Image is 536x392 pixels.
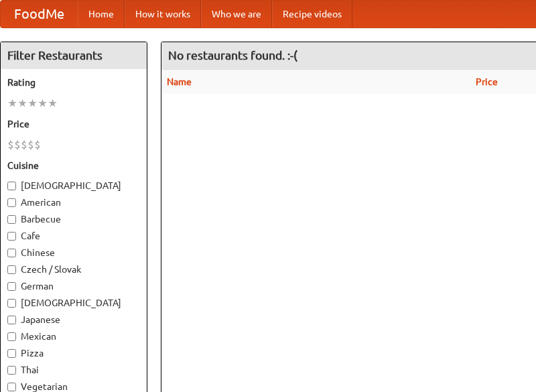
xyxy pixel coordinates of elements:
a: How it works [125,1,201,27]
li: $ [21,137,27,152]
input: Barbecue [7,215,16,224]
label: Barbecue [7,212,140,226]
h5: Cuisine [7,159,140,172]
a: FoodMe [1,1,78,27]
li: ★ [38,96,48,111]
li: ★ [7,96,17,111]
input: Czech / Slovak [7,265,16,274]
a: Who we are [201,1,272,27]
input: [DEMOGRAPHIC_DATA] [7,299,16,308]
input: German [7,282,16,291]
input: Pizza [7,349,16,358]
li: ★ [17,96,27,111]
label: [DEMOGRAPHIC_DATA] [7,296,140,310]
h5: Price [7,117,140,131]
ng-pluralize: No restaurants found. :-( [168,49,297,62]
label: Czech / Slovak [7,263,140,276]
label: Mexican [7,330,140,343]
input: Cafe [7,232,16,241]
a: Name [167,76,192,87]
a: Price [476,76,498,87]
input: Japanese [7,316,16,324]
h5: Rating [7,76,140,89]
input: American [7,198,16,207]
input: Chinese [7,249,16,257]
label: Japanese [7,313,140,326]
li: $ [27,137,34,152]
label: American [7,196,140,209]
li: ★ [27,96,38,111]
input: [DEMOGRAPHIC_DATA] [7,182,16,190]
label: Cafe [7,229,140,243]
li: $ [7,137,14,152]
input: Vegetarian [7,383,16,391]
label: Pizza [7,346,140,360]
input: Thai [7,366,16,375]
label: German [7,279,140,293]
h4: Filter Restaurants [1,42,147,69]
li: ★ [48,96,58,111]
li: $ [14,137,21,152]
a: Home [78,1,125,27]
input: Mexican [7,332,16,341]
label: Thai [7,363,140,377]
li: $ [34,137,41,152]
label: [DEMOGRAPHIC_DATA] [7,179,140,192]
label: Chinese [7,246,140,259]
a: Recipe videos [272,1,352,27]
